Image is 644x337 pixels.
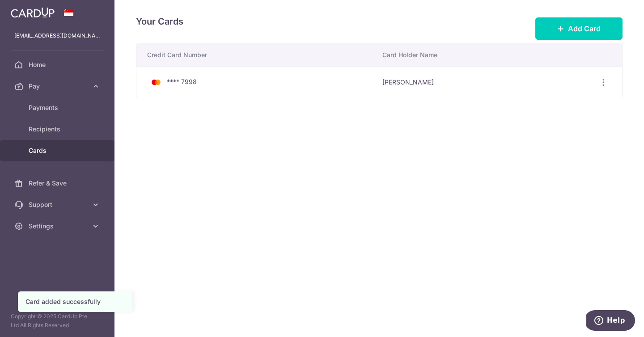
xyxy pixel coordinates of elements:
[147,77,165,88] img: Bank Card
[375,43,588,67] th: Card Holder Name
[535,17,623,40] button: Add Card
[375,67,588,98] td: [PERSON_NAME]
[568,23,601,34] span: Add Card
[29,125,88,134] span: Recipients
[25,297,125,306] div: Card added successfully
[11,7,55,18] img: CardUp
[29,82,88,91] span: Pay
[29,222,88,231] span: Settings
[29,179,88,188] span: Refer & Save
[29,103,88,112] span: Payments
[136,14,183,29] h4: Your Cards
[136,43,375,67] th: Credit Card Number
[29,146,88,155] span: Cards
[586,310,635,333] iframe: Opens a widget where you can find more information
[14,31,100,40] p: [EMAIL_ADDRESS][DOMAIN_NAME]
[29,200,88,209] span: Support
[29,60,88,69] span: Home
